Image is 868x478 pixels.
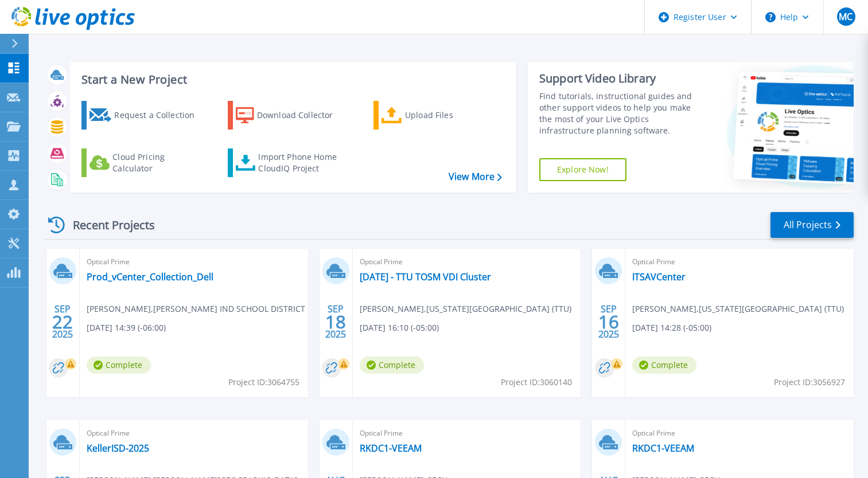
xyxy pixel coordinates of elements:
[325,301,347,343] div: SEP 2025
[360,442,422,454] a: RKDC1-VEEAM
[839,12,853,21] span: MC
[257,104,349,127] div: Download Collector
[81,73,501,86] h3: Start a New Project
[52,317,73,327] span: 22
[632,256,847,268] span: Optical Prime
[632,303,844,315] span: [PERSON_NAME] , [US_STATE][GEOGRAPHIC_DATA] (TTU)
[81,148,209,177] a: Cloud Pricing Calculator
[770,212,854,238] a: All Projects
[87,356,151,374] span: Complete
[325,317,346,327] span: 18
[373,101,501,130] a: Upload Files
[360,303,571,315] span: [PERSON_NAME] , [US_STATE][GEOGRAPHIC_DATA] (TTU)
[228,376,299,389] span: Project ID: 3064755
[598,317,619,327] span: 16
[539,71,703,86] div: Support Video Library
[258,151,348,174] div: Import Phone Home CloudIQ Project
[360,256,574,268] span: Optical Prime
[360,356,424,374] span: Complete
[44,211,170,239] div: Recent Projects
[632,322,711,334] span: [DATE] 14:28 (-05:00)
[501,376,572,389] span: Project ID: 3060140
[632,442,694,454] a: RKDC1-VEEAM
[114,104,206,127] div: Request a Collection
[87,442,149,454] a: KellerISD-2025
[87,322,166,334] span: [DATE] 14:39 (-06:00)
[360,427,574,440] span: Optical Prime
[112,151,204,174] div: Cloud Pricing Calculator
[539,91,703,136] div: Find tutorials, instructional guides and other support videos to help you make the most of your L...
[52,301,73,343] div: SEP 2025
[87,256,301,268] span: Optical Prime
[87,271,213,283] a: Prod_vCenter_Collection_Dell
[632,356,696,374] span: Complete
[598,301,620,343] div: SEP 2025
[360,271,491,283] a: [DATE] - TTU TOSM VDI Cluster
[449,171,502,182] a: View More
[81,101,209,130] a: Request a Collection
[360,322,439,334] span: [DATE] 16:10 (-05:00)
[87,427,301,440] span: Optical Prime
[632,271,686,283] a: ITSAVCenter
[774,376,845,389] span: Project ID: 3056927
[228,101,356,130] a: Download Collector
[405,104,497,127] div: Upload Files
[539,158,626,181] a: Explore Now!
[87,303,305,315] span: [PERSON_NAME] , [PERSON_NAME] IND SCHOOL DISTRICT
[632,427,847,440] span: Optical Prime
